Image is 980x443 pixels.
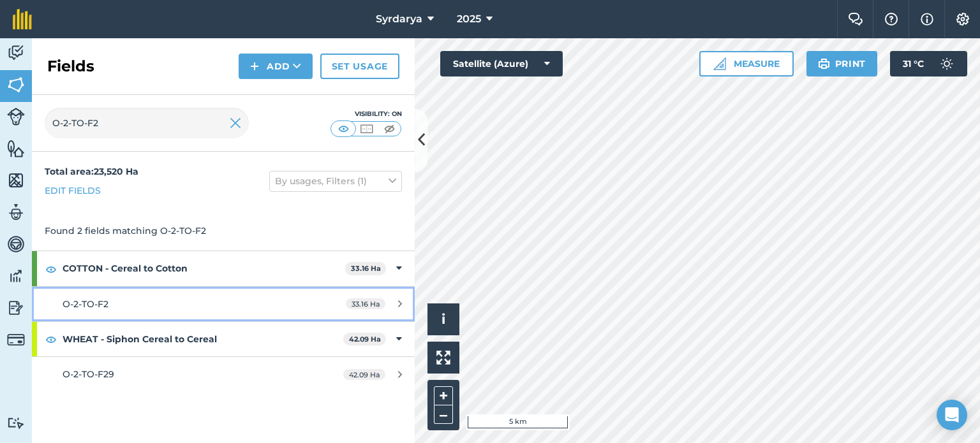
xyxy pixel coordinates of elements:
[351,264,381,273] strong: 33.16 Ha
[32,357,415,391] a: O-2-TO-F2942.09 Ha
[7,203,25,222] img: svg+xml;base64,PD94bWwgdmVyc2lvbj0iMS4wIiBlbmNvZGluZz0idXRmLTgiPz4KPCEtLSBHZW5lcmF0b3I6IEFkb2JlIE...
[63,251,345,286] strong: COTTON - Cereal to Cotton
[7,266,25,286] img: svg+xml;base64,PD94bWwgdmVyc2lvbj0iMS4wIiBlbmNvZGluZz0idXRmLTgiPz4KPCEtLSBHZW5lcmF0b3I6IEFkb2JlIE...
[346,298,385,309] span: 33.16 Ha
[434,386,453,405] button: +
[7,417,25,429] img: svg+xml;base64,PD94bWwgdmVyc2lvbj0iMS4wIiBlbmNvZGluZz0idXRmLTgiPz4KPCEtLSBHZW5lcmF0b3I6IEFkb2JlIE...
[45,184,101,198] a: Edit fields
[7,75,25,94] img: svg+xml;base64,PHN2ZyB4bWxucz0iaHR0cDovL3d3dy53My5vcmcvMjAwMC9zdmciIHdpZHRoPSI1NiIgaGVpZ2h0PSI2MC...
[937,400,967,430] div: Open Intercom Messenger
[376,11,422,27] span: Syrdarya
[32,211,415,251] div: Found 2 fields matching O-2-TO-F2
[427,303,459,335] button: i
[45,108,249,138] input: Search
[32,251,415,286] div: COTTON - Cereal to Cotton33.16 Ha
[7,331,25,349] img: svg+xml;base64,PD94bWwgdmVyc2lvbj0iMS4wIiBlbmNvZGluZz0idXRmLTgiPz4KPCEtLSBHZW5lcmF0b3I6IEFkb2JlIE...
[7,139,25,158] img: svg+xml;base64,PHN2ZyB4bWxucz0iaHR0cDovL3d3dy53My5vcmcvMjAwMC9zdmciIHdpZHRoPSI1NiIgaGVpZ2h0PSI2MC...
[434,405,453,424] button: –
[699,51,794,76] button: Measure
[269,171,402,191] button: By usages, Filters (1)
[13,9,32,29] img: fieldmargin Logo
[250,59,259,74] img: svg+xml;base64,PHN2ZyB4bWxucz0iaHR0cDovL3d3dy53My5vcmcvMjAwMC9zdmciIHdpZHRoPSIxNCIgaGVpZ2h0PSIyNC...
[7,298,25,317] img: svg+xml;base64,PD94bWwgdmVyc2lvbj0iMS4wIiBlbmNvZGluZz0idXRmLTgiPz4KPCEtLSBHZW5lcmF0b3I6IEFkb2JlIE...
[806,51,878,76] button: Print
[45,261,57,277] img: svg+xml;base64,PHN2ZyB4bWxucz0iaHR0cDovL3d3dy53My5vcmcvMjAwMC9zdmciIHdpZHRoPSIxOCIgaGVpZ2h0PSIyNC...
[63,322,343,356] strong: WHEAT - Siphon Cereal to Cereal
[320,54,399,79] a: Set usage
[230,115,241,131] img: svg+xml;base64,PHN2ZyB4bWxucz0iaHR0cDovL3d3dy53My5vcmcvMjAwMC9zdmciIHdpZHRoPSIyMiIgaGVpZ2h0PSIzMC...
[330,109,402,119] div: Visibility: On
[884,13,899,25] img: A question mark icon
[848,13,863,25] img: Two speech bubbles overlapping with the left bubble in the forefront
[343,369,385,380] span: 42.09 Ha
[921,11,933,27] img: svg+xml;base64,PHN2ZyB4bWxucz0iaHR0cDovL3d3dy53My5vcmcvMjAwMC9zdmciIHdpZHRoPSIxNyIgaGVpZ2h0PSIxNy...
[442,311,445,327] span: i
[440,51,563,76] button: Satellite (Azure)
[359,122,375,135] img: svg+xml;base64,PHN2ZyB4bWxucz0iaHR0cDovL3d3dy53My5vcmcvMjAwMC9zdmciIHdpZHRoPSI1MCIgaGVpZ2h0PSI0MC...
[47,56,94,76] h2: Fields
[32,322,415,356] div: WHEAT - Siphon Cereal to Cereal42.09 Ha
[336,122,352,135] img: svg+xml;base64,PHN2ZyB4bWxucz0iaHR0cDovL3d3dy53My5vcmcvMjAwMC9zdmciIHdpZHRoPSI1MCIgaGVpZ2h0PSI0MC...
[7,108,25,126] img: svg+xml;base64,PD94bWwgdmVyc2lvbj0iMS4wIiBlbmNvZGluZz0idXRmLTgiPz4KPCEtLSBHZW5lcmF0b3I6IEFkb2JlIE...
[818,56,830,71] img: svg+xml;base64,PHN2ZyB4bWxucz0iaHR0cDovL3d3dy53My5vcmcvMjAwMC9zdmciIHdpZHRoPSIxOSIgaGVpZ2h0PSIyNC...
[349,335,381,344] strong: 42.09 Ha
[955,13,970,25] img: A cog icon
[713,57,726,70] img: Ruler icon
[903,51,924,76] span: 31 ° C
[7,43,25,62] img: svg+xml;base64,PD94bWwgdmVyc2lvbj0iMS4wIiBlbmNvZGluZz0idXRmLTgiPz4KPCEtLSBHZW5lcmF0b3I6IEFkb2JlIE...
[32,287,415,321] a: O-2-TO-F233.16 Ha
[63,298,108,310] span: O-2-TO-F2
[7,235,25,254] img: svg+xml;base64,PD94bWwgdmVyc2lvbj0iMS4wIiBlbmNvZGluZz0idXRmLTgiPz4KPCEtLSBHZW5lcmF0b3I6IEFkb2JlIE...
[45,331,57,347] img: svg+xml;base64,PHN2ZyB4bWxucz0iaHR0cDovL3d3dy53My5vcmcvMjAwMC9zdmciIHdpZHRoPSIxOCIgaGVpZ2h0PSIyNC...
[7,171,25,190] img: svg+xml;base64,PHN2ZyB4bWxucz0iaHR0cDovL3d3dy53My5vcmcvMjAwMC9zdmciIHdpZHRoPSI1NiIgaGVpZ2h0PSI2MC...
[63,368,114,380] span: O-2-TO-F29
[457,11,481,27] span: 2025
[436,351,450,365] img: Four arrows, one pointing top left, one top right, one bottom right and the last bottom left
[382,122,397,135] img: svg+xml;base64,PHN2ZyB4bWxucz0iaHR0cDovL3d3dy53My5vcmcvMjAwMC9zdmciIHdpZHRoPSI1MCIgaGVpZ2h0PSI0MC...
[45,166,138,177] strong: Total area : 23,520 Ha
[934,51,960,76] img: svg+xml;base64,PD94bWwgdmVyc2lvbj0iMS4wIiBlbmNvZGluZz0idXRmLTgiPz4KPCEtLSBHZW5lcmF0b3I6IEFkb2JlIE...
[239,54,313,79] button: Add
[890,51,967,76] button: 31 °C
